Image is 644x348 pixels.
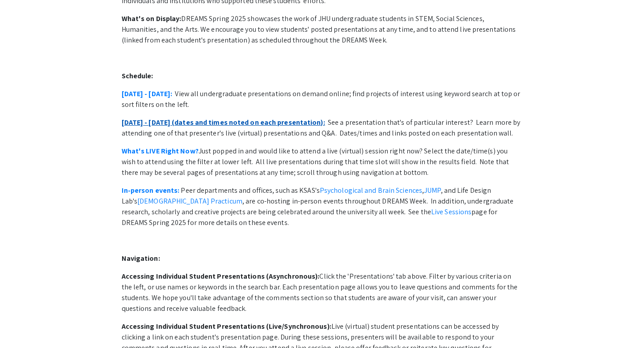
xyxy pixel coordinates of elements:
[122,118,325,127] a: [DATE] - [DATE] (dates and times noted on each presentation):
[122,14,182,23] strong: What's on Display:
[122,185,523,228] p: Peer departments and offices, such as KSAS's , , and Life Design Lab's , are co-hosting in-person...
[122,146,199,156] a: What's LIVE Right Now?
[122,89,173,98] a: [DATE] - [DATE]:
[7,308,38,341] iframe: Chat
[122,271,523,314] p: Click the 'Presentations' tab above. Filter by various criteria on the left, or use names or keyw...
[122,272,320,281] strong: Accessing Individual Student Presentations (Asynchronous):
[122,117,523,139] p: See a presentation that's of particular interest? Learn more by attending one of that presenter's...
[320,186,422,195] a: Psychological and Brain Sciences
[122,13,523,46] p: DREAMS Spring 2025 showcases the work of JHU undergraduate students in STEM, Social Sciences, Hum...
[137,196,242,206] a: [DEMOGRAPHIC_DATA] Practicum
[122,254,160,263] strong: Navigation:
[424,186,441,195] a: JUMP
[122,89,523,110] p: View all undergraduate presentations on demand online; find projects of interest using keyword se...
[122,71,153,81] strong: Schedule:
[122,186,180,195] a: In-person events:
[122,322,331,331] strong: Accessing Individual Student Presentations (Live/Synchronous):
[122,146,523,178] p: Just popped in and would like to attend a live (virtual) session right now? Select the date/time(...
[431,207,471,216] a: Live Sessions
